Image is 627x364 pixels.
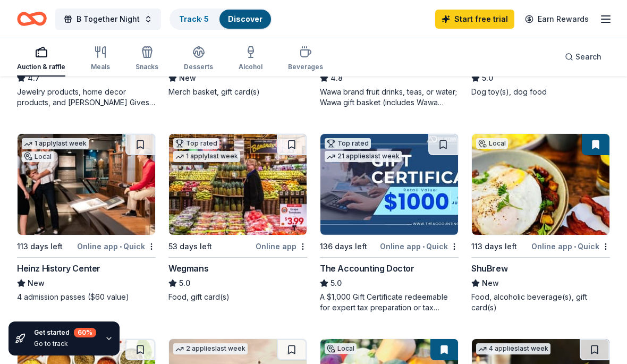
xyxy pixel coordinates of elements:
span: New [179,72,196,84]
div: 53 days left [168,240,212,253]
div: Local [476,138,508,149]
div: 1 apply last week [173,151,240,162]
div: Online app Quick [77,240,156,253]
div: 136 days left [320,240,367,253]
div: Wegmans [168,262,208,275]
div: 4 admission passes ($60 value) [17,292,156,302]
a: Home [17,6,47,31]
div: 4 applies last week [476,343,550,354]
div: Top rated [173,138,219,149]
div: Auction & raffle [17,63,65,71]
img: Image for Heinz History Center [18,134,155,235]
span: New [482,277,499,290]
div: Online app Quick [380,240,459,253]
div: Online app Quick [531,240,610,253]
div: 2 applies last week [173,343,248,354]
span: 5.0 [331,277,342,290]
div: Online app [256,240,307,253]
div: ShuBrew [471,262,507,275]
div: Desserts [184,63,213,71]
div: Top rated [325,138,371,149]
div: 60 % [74,328,96,337]
span: • [422,242,425,251]
span: 5.0 [179,277,190,290]
div: Dog toy(s), dog food [471,87,610,97]
div: Beverages [288,63,323,71]
span: New [28,277,45,290]
div: Food, alcoholic beverage(s), gift card(s) [471,292,610,313]
button: Desserts [184,41,213,77]
div: 113 days left [471,240,517,253]
a: Image for ShuBrewLocal113 days leftOnline app•QuickShuBrewNewFood, alcoholic beverage(s), gift ca... [471,133,610,313]
img: Image for The Accounting Doctor [320,134,458,235]
div: Local [22,151,54,162]
div: Food, gift card(s) [168,292,307,302]
button: B Together Night [55,9,161,30]
div: Heinz History Center [17,262,100,275]
img: Image for Wegmans [169,134,307,235]
span: 5.0 [482,72,493,84]
a: Earn Rewards [519,10,595,29]
div: 113 days left [17,240,63,253]
a: Track· 5 [179,14,209,23]
span: • [120,242,122,251]
div: Go to track [34,340,96,348]
div: Jewelry products, home decor products, and [PERSON_NAME] Gives Back event in-store or online (or ... [17,87,156,108]
div: Merch basket, gift card(s) [168,87,307,97]
div: Alcohol [239,63,262,71]
div: Snacks [135,63,158,71]
span: 4.8 [331,72,343,84]
button: Beverages [288,41,323,77]
a: Image for Heinz History Center1 applylast weekLocal113 days leftOnline app•QuickHeinz History Cen... [17,133,156,302]
div: 21 applies last week [325,151,402,162]
img: Image for ShuBrew [472,134,609,235]
div: Meals [91,63,110,71]
button: Track· 5Discover [170,9,272,30]
div: Local [325,343,357,354]
span: • [574,242,576,251]
button: Auction & raffle [17,41,65,77]
div: Get started [34,328,96,337]
span: 4.7 [28,72,40,84]
a: Start free trial [435,10,514,29]
div: 1 apply last week [22,138,89,149]
div: A $1,000 Gift Certificate redeemable for expert tax preparation or tax resolution services—recipi... [320,292,459,313]
button: Meals [91,41,110,77]
a: Image for The Accounting DoctorTop rated21 applieslast week136 days leftOnline app•QuickThe Accou... [320,133,459,313]
div: The Accounting Doctor [320,262,414,275]
a: Discover [228,14,262,23]
span: Search [575,50,601,63]
div: Wawa brand fruit drinks, teas, or water; Wawa gift basket (includes Wawa products and coupons) [320,87,459,108]
button: Alcohol [239,41,262,77]
button: Search [556,46,610,67]
button: Snacks [135,41,158,77]
span: B Together Night [77,13,140,26]
a: Image for WegmansTop rated1 applylast week53 days leftOnline appWegmans5.0Food, gift card(s) [168,133,307,302]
